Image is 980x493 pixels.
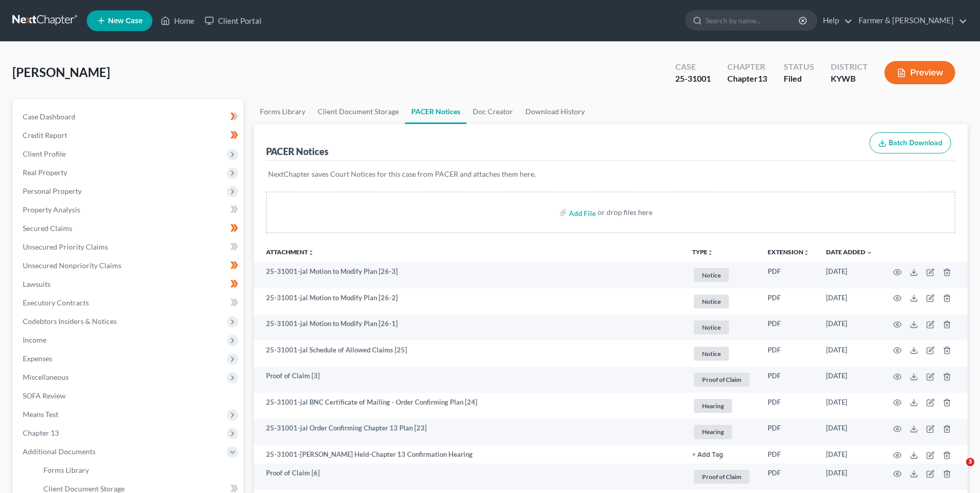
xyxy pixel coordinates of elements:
div: Chapter [727,73,767,85]
td: [DATE] [818,419,881,445]
i: unfold_more [707,250,713,256]
span: Credit Report [23,131,67,140]
a: Download History [519,99,591,124]
span: Hearing [694,425,732,439]
a: Client Document Storage [312,99,405,124]
span: Property Analysis [23,205,80,214]
a: Case Dashboard [14,107,243,126]
td: [DATE] [818,262,881,288]
button: TYPEunfold_more [692,249,713,256]
div: KYWB [831,73,868,85]
td: Proof of Claim [3] [254,367,684,393]
span: Batch Download [889,138,942,147]
span: 13 [758,73,767,83]
td: PDF [759,314,818,341]
input: Search by name... [706,11,800,30]
span: Proof of Claim [694,470,750,484]
a: Unsecured Priority Claims [14,238,243,256]
button: Preview [884,61,955,84]
span: Proof of Claim [694,373,750,387]
span: Personal Property [23,187,82,195]
td: 25-31001-jal Motion to Modify Plan [26-2] [254,288,684,315]
div: 25-31001 [675,73,711,85]
td: PDF [759,288,818,315]
td: [DATE] [818,464,881,490]
a: Client Portal [199,11,267,30]
a: Notice [692,345,751,362]
a: Property Analysis [14,201,243,219]
td: PDF [759,419,818,445]
div: District [831,61,868,73]
a: + Add Tag [692,450,751,459]
i: unfold_more [803,250,810,256]
span: Client Document Storage [43,484,125,493]
span: Case Dashboard [23,112,75,121]
a: PACER Notices [405,99,466,124]
a: Date Added expand_more [826,248,873,256]
span: Notice [694,268,729,282]
td: Proof of Claim [6] [254,464,684,490]
span: Notice [694,320,729,334]
a: Proof of Claim [692,371,751,388]
a: Proof of Claim [692,468,751,485]
a: Extensionunfold_more [768,248,810,256]
td: 25-31001-jal Motion to Modify Plan [26-1] [254,314,684,341]
td: PDF [759,262,818,288]
i: expand_more [866,250,873,256]
a: Credit Report [14,126,243,145]
span: 3 [966,458,974,466]
div: Status [784,61,814,73]
span: Expenses [23,354,52,363]
td: [DATE] [818,445,881,464]
iframe: Intercom live chat [945,458,970,483]
td: 25-31001-[PERSON_NAME] Held-Chapter 13 Confirmation Hearing [254,445,684,464]
a: Hearing [692,423,751,440]
a: Forms Library [254,99,312,124]
span: Executory Contracts [23,298,89,307]
a: SOFA Review [14,387,243,405]
span: Miscellaneous [23,373,69,381]
a: Notice [692,293,751,310]
span: Real Property [23,168,67,177]
a: Lawsuits [14,275,243,294]
a: Home [155,11,199,30]
span: Notice [694,295,729,309]
div: or drop files here [598,207,652,218]
td: PDF [759,341,818,367]
td: 25-31001-jal BNC Certificate of Mailing - Order Confirming Plan [24] [254,393,684,419]
a: Unsecured Nonpriority Claims [14,256,243,275]
td: 25-31001-jal Schedule of Allowed Claims [25] [254,341,684,367]
span: SOFA Review [23,391,66,400]
p: NextChapter saves Court Notices for this case from PACER and attaches them here. [268,169,953,179]
a: Notice [692,267,751,284]
i: unfold_more [308,250,314,256]
span: Unsecured Nonpriority Claims [23,261,121,270]
td: [DATE] [818,393,881,419]
td: PDF [759,464,818,490]
a: Farmer & [PERSON_NAME] [853,11,967,30]
span: Unsecured Priority Claims [23,242,108,251]
td: [DATE] [818,367,881,393]
td: PDF [759,445,818,464]
td: 25-31001-jal Order Confirming Chapter 13 Plan [23] [254,419,684,445]
td: 25-31001-jal Motion to Modify Plan [26-3] [254,262,684,288]
span: Codebtors Insiders & Notices [23,317,117,326]
td: [DATE] [818,341,881,367]
td: [DATE] [818,288,881,315]
span: New Case [108,17,143,25]
span: Secured Claims [23,224,72,233]
div: Filed [784,73,814,85]
span: Client Profile [23,149,66,158]
span: Lawsuits [23,280,51,288]
button: Batch Download [869,132,951,154]
a: Help [818,11,852,30]
div: PACER Notices [266,145,329,158]
a: Executory Contracts [14,294,243,312]
a: Attachmentunfold_more [266,248,314,256]
span: Notice [694,347,729,361]
td: [DATE] [818,314,881,341]
div: Chapter [727,61,767,73]
span: [PERSON_NAME] [12,65,110,80]
a: Secured Claims [14,219,243,238]
a: Hearing [692,397,751,414]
